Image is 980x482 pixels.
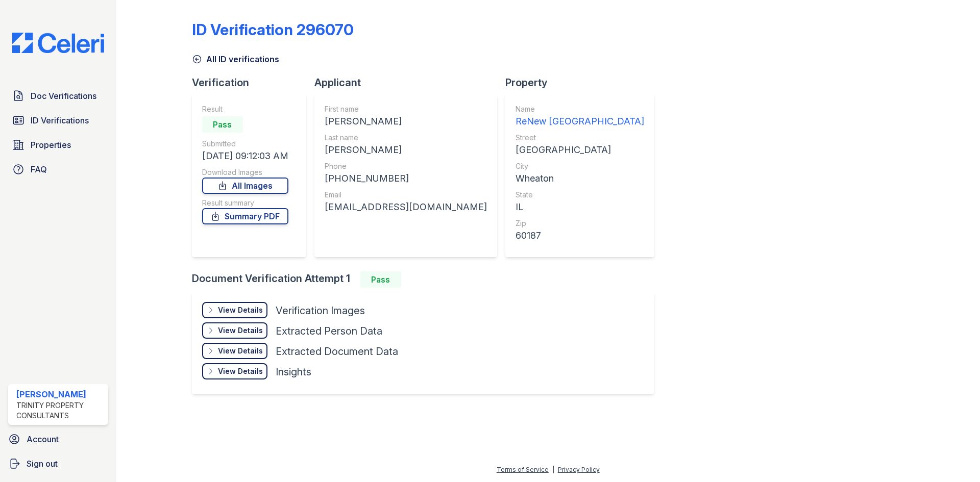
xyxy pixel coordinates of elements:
[202,116,243,133] div: Pass
[4,453,112,474] a: Sign out
[202,198,288,208] div: Result summary
[202,167,288,177] div: Download Images
[31,90,96,102] span: Doc Verifications
[516,104,644,114] div: Name
[16,388,104,400] div: [PERSON_NAME]
[325,104,487,114] div: First name
[8,159,108,180] a: FAQ
[192,271,663,288] div: Document Verification Attempt 1
[516,133,644,143] div: Street
[202,208,288,224] a: Summary PDF
[558,466,600,473] a: Privacy Policy
[276,324,382,338] div: Extracted Person Data
[325,200,487,214] div: [EMAIL_ADDRESS][DOMAIN_NAME]
[516,190,644,200] div: State
[325,190,487,200] div: Email
[276,303,365,318] div: Verification Images
[325,171,487,186] div: [PHONE_NUMBER]
[202,139,288,149] div: Submitted
[516,171,644,186] div: Wheaton
[325,143,487,157] div: [PERSON_NAME]
[516,161,644,171] div: City
[4,33,112,53] img: CE_Logo_Blue-a8612792a0a2168367f1c8372b55b34899dd931a85d93a1a3d3e32e68fde9ad4.png
[192,75,314,90] div: Verification
[4,429,112,449] a: Account
[192,20,354,39] div: ID Verification 296070
[276,344,398,359] div: Extracted Document Data
[325,133,487,143] div: Last name
[516,114,644,129] div: ReNew [GEOGRAPHIC_DATA]
[31,114,89,126] span: ID Verifications
[218,366,263,376] div: View Details
[325,161,487,171] div: Phone
[516,229,644,243] div: 60187
[516,200,644,214] div: IL
[8,135,108,155] a: Properties
[27,433,59,445] span: Account
[192,53,279,65] a: All ID verifications
[202,177,288,194] a: All Images
[516,104,644,129] a: Name ReNew [GEOGRAPHIC_DATA]
[516,218,644,229] div: Zip
[202,149,288,163] div: [DATE] 09:12:03 AM
[497,466,549,473] a: Terms of Service
[276,365,311,379] div: Insights
[360,271,401,288] div: Pass
[31,139,71,151] span: Properties
[552,466,554,473] div: |
[325,114,487,129] div: [PERSON_NAME]
[31,163,47,175] span: FAQ
[314,75,505,90] div: Applicant
[8,86,108,106] a: Doc Verifications
[218,325,263,336] div: View Details
[27,458,58,470] span: Sign out
[202,104,288,114] div: Result
[505,75,663,90] div: Property
[516,143,644,157] div: [GEOGRAPHIC_DATA]
[218,346,263,356] div: View Details
[16,400,104,421] div: Trinity Property Consultants
[8,110,108,131] a: ID Verifications
[218,305,263,315] div: View Details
